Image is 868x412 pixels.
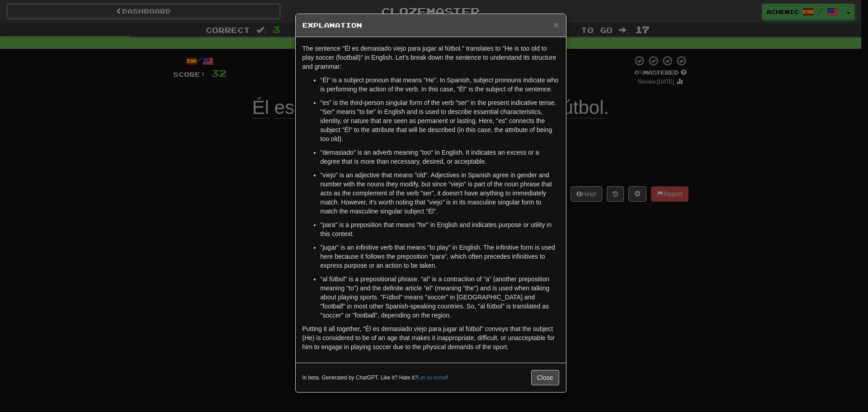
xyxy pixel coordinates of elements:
p: "para" is a preposition that means "for" in English and indicates purpose or utility in this cont... [321,220,559,238]
h5: Explanation [302,21,559,30]
p: Putting it all together, "Él es demasiado viejo para jugar al fútbol" conveys that the subject (H... [302,324,559,351]
button: Close [531,370,559,385]
span: × [553,19,559,30]
p: "demasiado" is an adverb meaning "too" in English. It indicates an excess or a degree that is mor... [321,148,559,166]
p: "jugar" is an infinitive verb that means "to play" in English. The infinitive form is used here b... [321,243,559,270]
small: In beta. Generated by ChatGPT. Like it? Hate it? ! [302,374,448,382]
p: "al fútbol" is a prepositional phrase. "al" is a contraction of "a" (another preposition meaning ... [321,275,559,320]
p: "viejo" is an adjective that means "old". Adjectives in Spanish agree in gender and number with t... [321,170,559,216]
a: Let us know [418,374,446,381]
button: Close [553,20,559,29]
p: "es" is the third-person singular form of the verb "ser" in the present indicative tense. "Ser" m... [321,98,559,143]
p: The sentence "Él es demasiado viejo para jugar al fútbol." translates to "He is too old to play s... [302,44,559,71]
p: "Él" is a subject pronoun that means "He". In Spanish, subject pronouns indicate who is performin... [321,76,559,94]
